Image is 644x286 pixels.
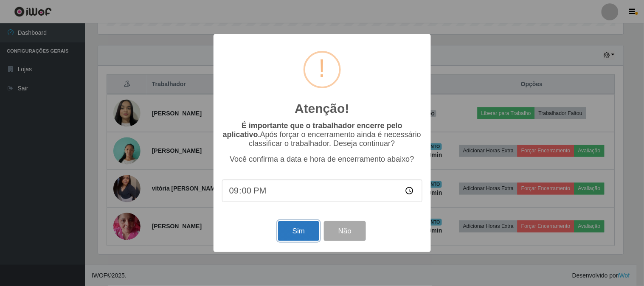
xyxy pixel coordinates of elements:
[223,121,402,139] b: É importante que o trabalhador encerre pelo aplicativo.
[278,221,319,241] button: Sim
[295,101,349,116] h2: Atenção!
[222,155,422,164] p: Você confirma a data e hora de encerramento abaixo?
[324,221,366,241] button: Não
[222,121,422,148] p: Após forçar o encerramento ainda é necessário classificar o trabalhador. Deseja continuar?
